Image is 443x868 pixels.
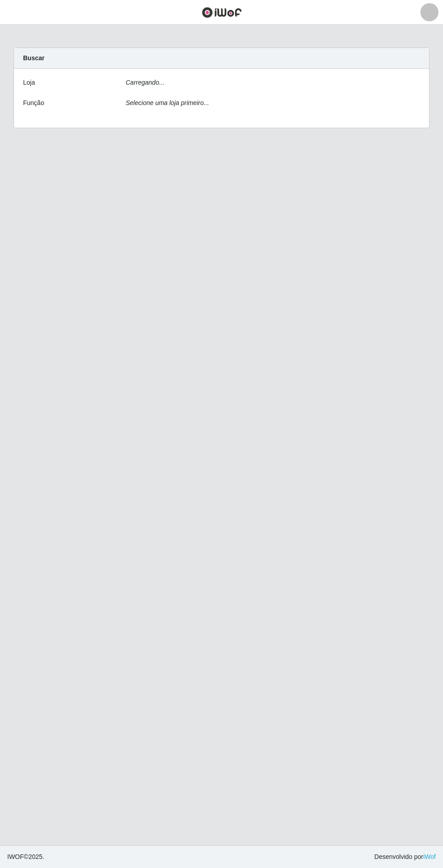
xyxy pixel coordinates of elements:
[126,99,209,106] i: Selecione uma loja primeiro...
[202,7,242,18] img: CoreUI Logo
[423,853,436,860] a: iWof
[7,852,44,862] span: © 2025 .
[23,98,44,108] label: Função
[374,852,436,862] span: Desenvolvido por
[126,79,165,86] i: Carregando...
[23,54,44,62] strong: Buscar
[23,78,35,87] label: Loja
[7,853,24,860] span: IWOF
